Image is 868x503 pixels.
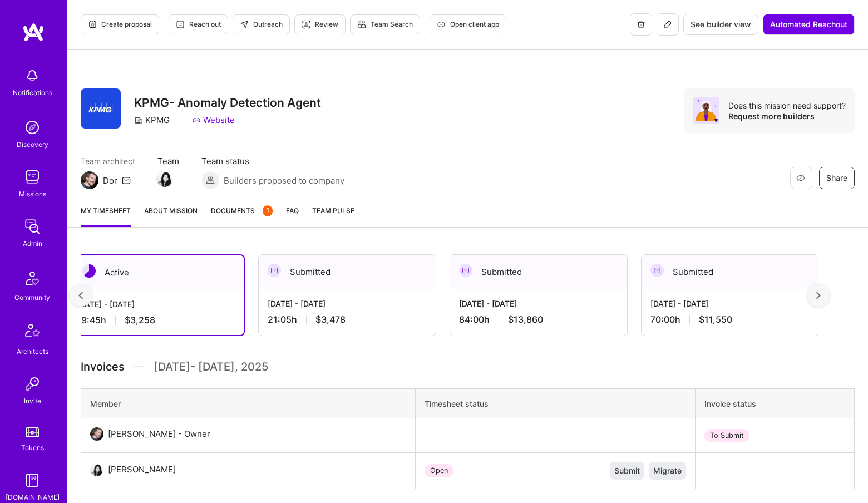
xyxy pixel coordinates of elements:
a: About Mission [144,205,198,227]
div: [DATE] - [DATE] [77,298,235,310]
span: Submit [614,465,640,476]
th: Member [81,389,416,419]
span: Team status [201,155,344,167]
span: Builders proposed to company [224,175,344,186]
img: Team Architect [81,171,98,189]
div: [DOMAIN_NAME] [6,491,60,503]
button: Reach out [169,14,228,34]
span: Invoices [81,358,125,375]
span: Team [157,155,179,167]
img: Submitted [268,264,281,277]
i: icon Mail [122,176,131,185]
span: Open client app [437,19,499,29]
button: Review [294,14,346,34]
div: Submitted [450,255,627,289]
i: icon EyeClosed [796,174,805,183]
div: 21:05 h [268,314,427,326]
div: Community [14,292,50,303]
button: Open client app [430,14,506,34]
button: Outreach [233,14,290,34]
img: User Avatar [90,427,103,441]
a: Team Pulse [312,205,354,227]
span: Team Pulse [312,206,354,215]
div: Tokens [21,442,44,453]
div: KPMG [134,114,170,126]
img: teamwork [21,166,43,188]
span: Team Search [357,19,413,29]
img: right [816,292,821,299]
a: Website [192,114,235,126]
div: 19:45 h [77,314,235,326]
span: Documents [211,205,273,216]
span: $3,478 [315,314,346,326]
div: Active [68,255,244,289]
img: Active [82,264,96,278]
img: Community [19,265,46,292]
img: logo [22,22,45,42]
div: Invite [24,395,41,407]
div: Admin [23,238,42,249]
div: [DATE] - [DATE] [268,298,427,309]
img: discovery [21,116,43,139]
img: guide book [21,469,43,491]
span: Migrate [653,465,682,476]
div: To Submit [704,429,749,442]
img: Builders proposed to company [201,171,219,189]
div: 70:00 h [650,314,810,326]
div: Architects [17,346,48,357]
div: [DATE] - [DATE] [650,298,810,309]
img: Team Member Avatar [156,170,173,187]
th: Timesheet status [415,389,695,419]
span: Create proposal [88,19,152,29]
a: FAQ [286,205,299,227]
span: $11,550 [699,314,732,326]
img: Submitted [650,264,664,277]
h3: KPMG- Anomaly Detection Agent [134,96,321,110]
span: $3,258 [125,314,155,326]
div: [DATE] - [DATE] [459,298,618,309]
i: icon Proposal [88,20,97,29]
img: Submitted [459,264,472,277]
div: 84:00 h [459,314,618,326]
a: Documents1 [211,205,273,227]
div: Submitted [642,255,818,289]
div: Request more builders [728,111,846,121]
img: admin teamwork [21,215,43,238]
span: Automated Reachout [770,19,847,30]
div: 1 [263,205,273,216]
div: Missions [19,188,46,200]
div: Does this mission need support? [728,100,846,111]
img: Invite [21,373,43,395]
span: Outreach [240,19,283,29]
img: Divider [134,358,145,375]
button: Team Search [350,14,420,34]
button: Share [819,167,855,189]
div: Open [425,464,453,477]
button: Create proposal [81,14,159,34]
button: See builder view [683,14,758,35]
img: tokens [26,427,39,437]
button: Automated Reachout [763,14,855,35]
button: Migrate [649,462,686,480]
i: icon CompanyGray [134,116,143,125]
img: User Avatar [90,463,103,476]
img: bell [21,65,43,87]
span: Share [826,172,847,184]
span: Team architect [81,155,135,167]
div: Discovery [17,139,48,150]
div: [PERSON_NAME] - Owner [108,427,210,441]
span: Review [302,19,338,29]
span: $13,860 [508,314,543,326]
a: Team Member Avatar [157,169,172,188]
div: Dor [103,175,117,186]
img: Avatar [693,97,719,124]
span: See builder view [691,19,751,30]
div: Notifications [13,87,52,98]
a: My timesheet [81,205,131,227]
img: Architects [19,319,46,346]
i: icon Targeter [302,20,310,29]
img: left [78,292,83,299]
th: Invoice status [696,389,855,419]
div: [PERSON_NAME] [108,463,176,476]
span: [DATE] - [DATE] , 2025 [154,358,268,375]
